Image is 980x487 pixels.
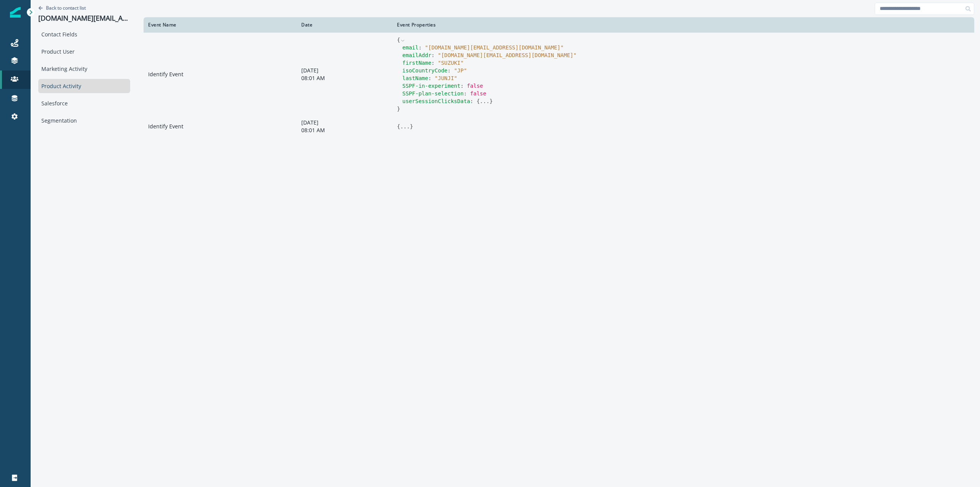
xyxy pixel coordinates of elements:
span: { [477,98,480,104]
div: Marketing Activity [38,62,130,76]
div: Date [301,22,388,28]
span: { [397,123,400,130]
img: Inflection [10,7,21,18]
td: Identify Event [144,33,297,116]
span: " [DOMAIN_NAME][EMAIL_ADDRESS][DOMAIN_NAME] " [438,52,577,58]
button: ... [480,97,489,105]
div: Event Properties [397,22,970,28]
div: : [402,82,970,90]
p: 08:01 AM [301,126,388,134]
span: false [470,90,486,97]
div: Product Activity [38,79,130,93]
div: : [402,74,970,82]
div: : [402,97,970,105]
p: [DATE] [301,119,388,126]
span: SSPF-in-experiment [402,83,461,89]
span: userSessionClicksData [402,98,470,104]
span: false [467,83,483,89]
div: : [402,67,970,74]
span: isoCountryCode [402,67,448,74]
span: } [397,106,400,112]
span: lastName [402,75,428,81]
p: [DATE] [301,67,388,74]
div: Event Name [148,22,292,28]
span: } [410,123,413,130]
div: : [402,51,970,59]
span: email [402,44,418,51]
span: " [DOMAIN_NAME][EMAIL_ADDRESS][DOMAIN_NAME] " [425,44,563,51]
span: { [397,37,400,43]
p: 08:01 AM [301,74,388,82]
span: " JUNJI " [434,75,457,81]
span: " SUZUKI " [438,60,464,66]
td: Identify Event [144,116,297,137]
span: emailAddr [402,52,431,58]
span: firstName [402,60,431,66]
p: [DOMAIN_NAME][EMAIL_ADDRESS][DOMAIN_NAME] [38,14,130,23]
button: ... [400,123,410,130]
div: Segmentation [38,113,130,128]
div: : [402,59,970,67]
span: } [490,98,493,104]
div: Product User [38,44,130,59]
button: Go back [38,5,86,11]
div: : [402,90,970,97]
p: Back to contact list [46,5,86,11]
div: Contact Fields [38,27,130,41]
div: Salesforce [38,96,130,110]
div: : [402,44,970,51]
span: SSPF-plan-selection [402,90,464,97]
span: " JP " [454,67,467,74]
